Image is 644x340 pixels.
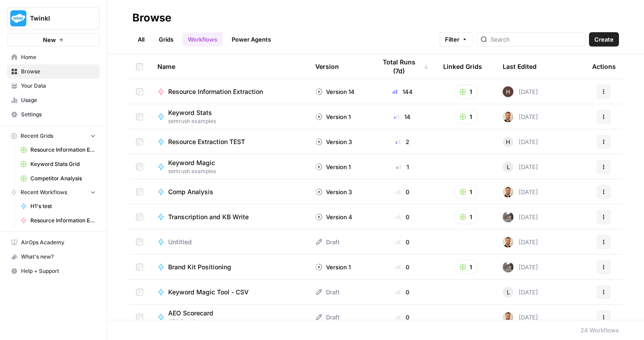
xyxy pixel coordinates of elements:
[30,217,96,225] span: Resource Information Extraction
[454,110,478,124] button: 1
[168,318,220,326] span: GEO Readiness
[503,237,538,247] div: [DATE]
[168,238,192,246] span: Untitled
[315,313,339,322] div: Draft
[21,132,53,140] span: Recent Grids
[168,212,249,221] span: Transcription and KB Write
[503,187,538,197] div: [DATE]
[30,160,96,168] span: Keyword Stats Grid
[21,68,96,76] span: Browse
[376,137,429,146] div: 2
[21,53,96,61] span: Home
[157,187,301,196] a: Comp Analysis
[376,263,429,272] div: 0
[21,110,96,119] span: Settings
[43,35,56,44] span: New
[157,288,301,297] a: Keyword Magic Tool - CSV
[21,82,96,90] span: Your Data
[157,54,301,79] div: Name
[168,263,231,272] span: Brand Kit Positioning
[157,158,301,175] a: Keyword Magicsemrush examples
[30,146,96,154] span: Resource Information Extraction and Descriptions
[153,32,179,47] a: Grids
[315,288,339,297] div: Draft
[30,202,96,210] span: H1's test
[157,212,301,221] a: Transcription and KB Write
[503,161,538,172] div: [DATE]
[7,79,100,93] a: Your Data
[376,238,429,246] div: 0
[376,313,429,322] div: 0
[168,87,263,96] span: Resource Information Extraction
[503,287,538,297] div: [DATE]
[507,288,510,297] span: L
[503,111,538,122] div: [DATE]
[315,187,352,196] div: Version 3
[157,87,301,96] a: Resource Information Extraction
[17,143,100,157] a: Resource Information Extraction and Descriptions
[315,137,352,146] div: Version 3
[157,137,301,146] a: Resource Extraction TEST
[7,129,100,143] button: Recent Grids
[7,186,100,199] button: Recent Workflows
[315,238,339,246] div: Draft
[503,187,513,197] img: ggqkytmprpadj6gr8422u7b6ymfp
[168,309,213,318] span: AEO Scorecard
[315,112,351,121] div: Version 1
[21,96,96,104] span: Usage
[376,87,429,96] div: 144
[376,162,429,171] div: 1
[226,32,276,47] a: Power Agents
[315,87,355,96] div: Version 14
[30,14,84,23] span: Twinkl
[589,32,619,47] button: Create
[376,288,429,297] div: 0
[7,7,100,30] button: Workspace: Twinkl
[132,32,150,47] a: All
[507,162,510,171] span: L
[503,212,513,222] img: a2mlt6f1nb2jhzcjxsuraj5rj4vi
[21,238,96,246] span: AirOps Academy
[445,35,459,44] span: Filter
[315,212,352,221] div: Version 4
[503,54,537,79] div: Last Edited
[315,54,339,79] div: Version
[168,158,215,167] span: Keyword Magic
[503,312,538,323] div: [DATE]
[454,210,478,224] button: 1
[376,187,429,196] div: 0
[503,111,513,122] img: ggqkytmprpadj6gr8422u7b6ymfp
[592,54,616,79] div: Actions
[443,54,482,79] div: Linked Grids
[7,64,100,79] a: Browse
[17,157,100,171] a: Keyword Stats Grid
[17,171,100,186] a: Competitor Analysis
[503,312,513,323] img: ggqkytmprpadj6gr8422u7b6ymfp
[454,260,478,274] button: 1
[454,185,478,199] button: 1
[157,108,301,125] a: Keyword Statssemrush examples
[376,212,429,221] div: 0
[439,32,473,47] button: Filter
[503,136,538,147] div: [DATE]
[157,238,301,246] a: Untitled
[168,187,213,196] span: Comp Analysis
[7,50,100,64] a: Home
[8,250,99,263] div: What's new?
[315,263,351,272] div: Version 1
[7,235,100,250] a: AirOps Academy
[315,162,351,171] div: Version 1
[157,263,301,272] a: Brand Kit Positioning
[168,137,245,146] span: Resource Extraction TEST
[132,11,171,25] div: Browse
[503,237,513,247] img: ggqkytmprpadj6gr8422u7b6ymfp
[17,213,100,228] a: Resource Information Extraction
[30,174,96,183] span: Competitor Analysis
[506,137,510,146] span: H
[168,108,212,117] span: Keyword Stats
[17,199,100,213] a: H1's test
[10,10,26,26] img: Twinkl Logo
[454,85,478,99] button: 1
[7,250,100,264] button: What's new?
[594,35,614,44] span: Create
